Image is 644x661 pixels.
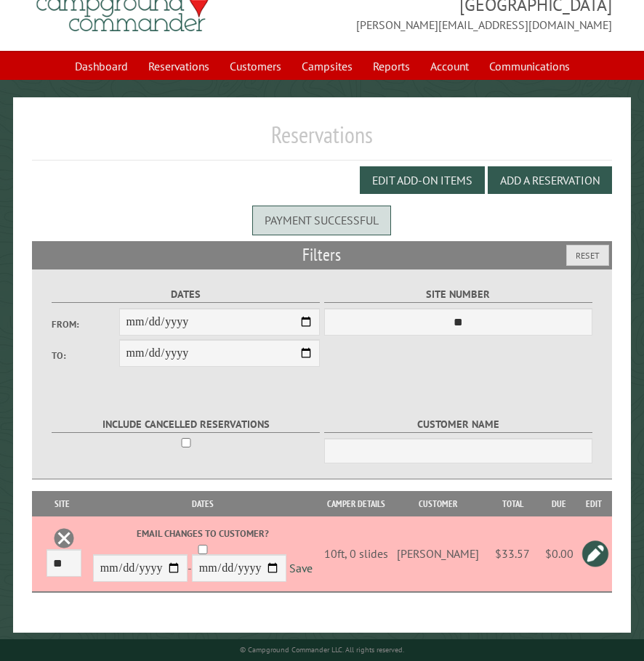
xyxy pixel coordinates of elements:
[52,349,118,362] label: To:
[32,121,611,161] h1: Reservations
[324,416,592,433] label: Customer Name
[289,561,313,576] a: Save
[566,245,609,266] button: Reset
[360,166,485,194] button: Edit Add-on Items
[393,491,483,516] th: Customer
[52,416,319,433] label: Include Cancelled Reservations
[542,516,576,593] td: $0.00
[542,491,576,516] th: Due
[87,527,318,585] div: -
[293,52,361,80] a: Campsites
[52,317,118,331] label: From:
[85,491,321,516] th: Dates
[39,491,85,516] th: Site
[66,52,137,80] a: Dashboard
[576,491,612,516] th: Edit
[87,527,318,540] label: Email changes to customer?
[480,52,579,80] a: Communications
[324,286,592,303] label: Site Number
[32,241,611,269] h2: Filters
[393,516,483,593] td: [PERSON_NAME]
[321,516,393,593] td: 10ft, 0 slides
[53,527,75,549] a: Delete this reservation
[483,516,542,593] td: $33.57
[364,52,419,80] a: Reports
[422,52,478,80] a: Account
[140,52,218,80] a: Reservations
[321,491,393,516] th: Camper Details
[221,52,290,80] a: Customers
[240,645,404,654] small: © Campground Commander LLC. All rights reserved.
[52,286,319,303] label: Dates
[488,166,612,194] button: Add a Reservation
[252,206,391,235] div: Payment successful
[483,491,542,516] th: Total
